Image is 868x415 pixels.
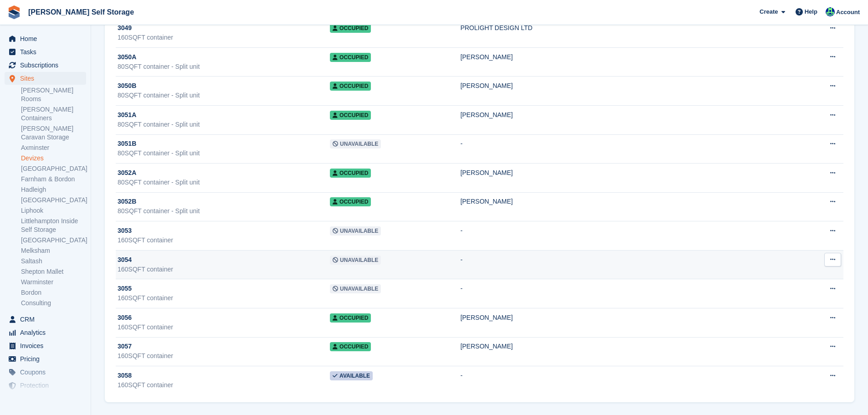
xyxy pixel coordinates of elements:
[460,250,795,279] td: -
[21,206,86,215] a: Liphook
[330,284,381,293] span: Unavailable
[21,236,86,245] a: [GEOGRAPHIC_DATA]
[5,32,86,45] a: menu
[21,185,86,194] a: Hadleigh
[21,288,86,297] a: Bordon
[118,255,132,265] span: 3054
[330,53,371,62] span: Occupied
[25,5,138,20] a: [PERSON_NAME] Self Storage
[460,23,795,33] div: PROLIGHT DESIGN LTD
[20,366,75,379] span: Coupons
[330,371,373,380] span: Available
[118,371,132,380] span: 3058
[460,279,795,308] td: -
[20,326,75,339] span: Analytics
[460,197,795,206] div: [PERSON_NAME]
[118,313,132,323] span: 3056
[118,265,330,274] div: 160SQFT container
[460,134,795,164] td: -
[20,313,75,326] span: CRM
[118,197,136,206] span: 3052B
[5,366,86,379] a: menu
[118,110,136,120] span: 3051A
[330,82,371,91] span: Occupied
[118,284,132,293] span: 3055
[21,86,86,103] a: [PERSON_NAME] Rooms
[805,7,817,16] span: Help
[118,91,330,100] div: 80SQFT container - Split unit
[118,81,136,91] span: 3050B
[836,8,860,17] span: Account
[330,313,371,323] span: Occupied
[20,32,75,45] span: Home
[460,110,795,120] div: [PERSON_NAME]
[118,351,330,361] div: 160SQFT container
[5,313,86,326] a: menu
[20,46,75,58] span: Tasks
[21,124,86,142] a: [PERSON_NAME] Caravan Storage
[21,164,86,173] a: [GEOGRAPHIC_DATA]
[460,52,795,62] div: [PERSON_NAME]
[21,105,86,123] a: [PERSON_NAME] Containers
[21,175,86,184] a: Farnham & Bordon
[118,149,330,158] div: 80SQFT container - Split unit
[21,257,86,266] a: Saltash
[21,217,86,234] a: Littlehampton Inside Self Storage
[5,339,86,352] a: menu
[460,366,795,395] td: -
[330,24,371,33] span: Occupied
[5,72,86,85] a: menu
[330,111,371,120] span: Occupied
[118,380,330,390] div: 160SQFT container
[330,342,371,351] span: Occupied
[21,299,86,307] a: Consulting
[21,246,86,255] a: Melksham
[5,46,86,58] a: menu
[118,23,132,33] span: 3049
[118,342,132,351] span: 3057
[118,120,330,129] div: 80SQFT container - Split unit
[5,392,86,405] a: menu
[118,178,330,187] div: 80SQFT container - Split unit
[20,339,75,352] span: Invoices
[118,226,132,236] span: 3053
[118,33,330,42] div: 160SQFT container
[460,313,795,323] div: [PERSON_NAME]
[460,342,795,351] div: [PERSON_NAME]
[20,379,75,392] span: Protection
[118,206,330,216] div: 80SQFT container - Split unit
[21,143,86,152] a: Axminster
[5,326,86,339] a: menu
[118,139,136,149] span: 3051B
[826,7,835,16] img: Jenna Kennedy
[330,169,371,178] span: Occupied
[21,154,86,163] a: Devizes
[118,168,136,178] span: 3052A
[21,278,86,287] a: Warminster
[118,62,330,72] div: 80SQFT container - Split unit
[5,379,86,392] a: menu
[118,323,330,332] div: 160SQFT container
[20,392,75,405] span: Settings
[20,59,75,72] span: Subscriptions
[330,197,371,206] span: Occupied
[21,196,86,205] a: [GEOGRAPHIC_DATA]
[7,5,21,19] img: stora-icon-8386f47178a22dfd0bd8f6a31ec36ba5ce8667c1dd55bd0f319d3a0aa187defe.svg
[330,139,381,149] span: Unavailable
[460,168,795,178] div: [PERSON_NAME]
[460,221,795,251] td: -
[330,256,381,265] span: Unavailable
[5,353,86,365] a: menu
[330,226,381,236] span: Unavailable
[5,59,86,72] a: menu
[20,353,75,365] span: Pricing
[20,72,75,85] span: Sites
[118,236,330,245] div: 160SQFT container
[118,52,136,62] span: 3050A
[118,293,330,303] div: 160SQFT container
[460,81,795,91] div: [PERSON_NAME]
[760,7,778,16] span: Create
[21,267,86,276] a: Shepton Mallet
